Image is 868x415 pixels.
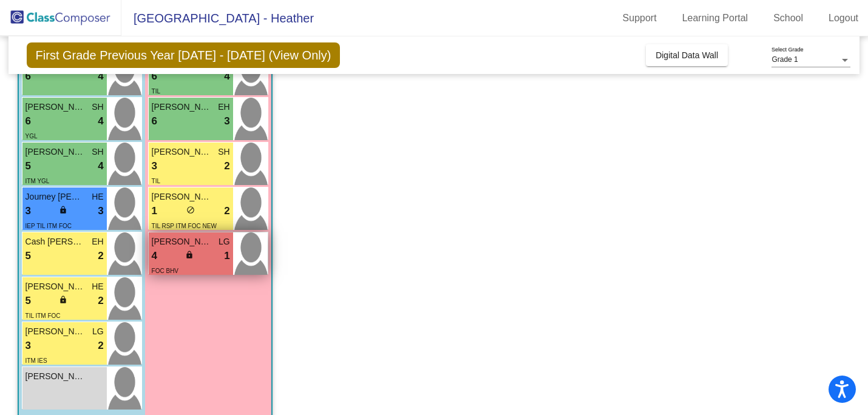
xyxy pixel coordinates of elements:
[219,235,230,248] span: LG
[771,55,798,64] span: Grade 1
[218,146,229,158] span: SH
[98,69,103,84] span: 4
[25,113,31,129] span: 6
[224,113,229,129] span: 3
[224,248,229,264] span: 1
[59,295,67,304] span: lock
[92,191,103,203] span: HE
[152,268,178,274] span: FOC BHV
[98,113,103,129] span: 4
[152,178,160,184] span: TIL
[59,206,67,214] span: lock
[25,293,31,309] span: 5
[92,146,103,158] span: SH
[25,325,86,338] span: [PERSON_NAME]
[25,357,47,364] span: ITM IES
[186,206,195,214] span: do_not_disturb_alt
[121,8,314,28] span: [GEOGRAPHIC_DATA] - Heather
[27,42,341,68] span: First Grade Previous Year [DATE] - [DATE] (View Only)
[152,158,157,174] span: 3
[152,248,157,264] span: 4
[224,203,229,219] span: 2
[764,8,813,28] a: School
[152,146,212,158] span: [PERSON_NAME]
[92,325,104,338] span: LG
[152,203,157,219] span: 1
[25,312,61,319] span: TIL ITM FOC
[25,280,86,293] span: [PERSON_NAME]
[25,338,31,354] span: 3
[92,280,103,293] span: HE
[98,248,103,264] span: 2
[92,101,103,113] span: SH
[98,203,103,219] span: 3
[25,223,72,229] span: IEP TIL ITM FOC
[819,8,868,28] a: Logout
[25,203,31,219] span: 3
[152,235,212,248] span: [PERSON_NAME]
[25,191,86,203] span: Journey [PERSON_NAME]
[25,158,31,174] span: 5
[25,235,86,248] span: Cash [PERSON_NAME]
[25,370,86,383] span: [PERSON_NAME]
[224,158,229,174] span: 2
[152,88,160,95] span: TIL
[218,101,229,113] span: EH
[25,178,50,184] span: ITM YGL
[152,101,212,113] span: [PERSON_NAME]
[25,101,86,113] span: [PERSON_NAME] Cross
[98,338,103,354] span: 2
[152,223,217,229] span: TIL RSP ITM FOC NEW
[98,158,103,174] span: 4
[92,235,103,248] span: EH
[25,248,31,264] span: 5
[646,44,728,66] button: Digital Data Wall
[152,113,157,129] span: 6
[25,146,86,158] span: [PERSON_NAME]
[613,8,666,28] a: Support
[25,69,31,84] span: 6
[673,8,758,28] a: Learning Portal
[656,50,718,60] span: Digital Data Wall
[185,251,194,259] span: lock
[98,293,103,309] span: 2
[224,69,229,84] span: 4
[152,191,212,203] span: [PERSON_NAME]
[152,69,157,84] span: 6
[25,133,38,140] span: YGL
